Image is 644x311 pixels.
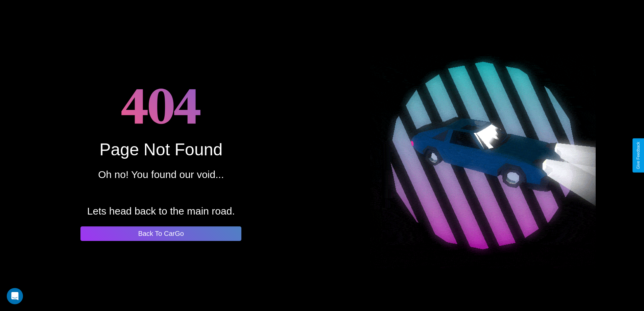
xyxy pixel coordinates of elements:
div: Open Intercom Messenger [7,288,23,304]
div: Page Not Found [99,140,222,159]
button: Back To CarGo [80,226,241,241]
img: spinning car [370,43,596,268]
h1: 404 [121,70,201,140]
p: Oh no! You found our void... Lets head back to the main road. [87,165,235,220]
div: Give Feedback [636,142,641,169]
